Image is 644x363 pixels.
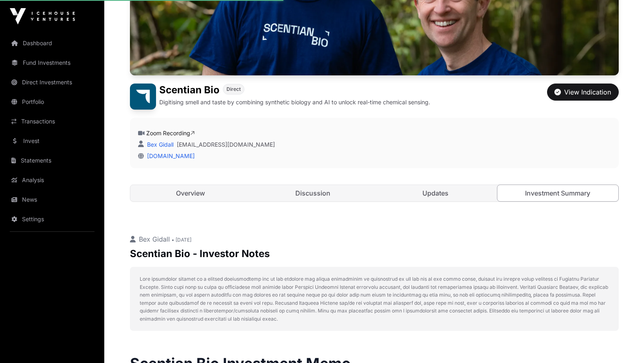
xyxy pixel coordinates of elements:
a: Fund Investments [7,54,98,72]
img: Icehouse Ventures Logo [10,8,75,24]
a: Dashboard [7,34,98,52]
nav: Tabs [130,185,618,201]
h1: Scentian Bio [159,84,220,97]
a: Bex Gidall [145,141,174,148]
div: View Indication [554,87,611,97]
a: Analysis [7,171,98,189]
a: [EMAIL_ADDRESS][DOMAIN_NAME] [177,141,275,149]
a: Zoom Recording [146,130,195,136]
a: News [7,191,98,209]
a: Settings [7,210,98,228]
span: • [DATE] [171,237,191,243]
iframe: Chat Widget [603,324,644,363]
a: Updates [375,185,496,201]
p: Digitising smell and taste by combining synthetic biology and AI to unlock real-time chemical sen... [159,98,430,106]
a: Overview [130,185,251,201]
button: View Indication [547,84,619,101]
a: Statements [7,152,98,169]
a: Discussion [253,185,374,201]
a: Direct Investments [7,73,98,91]
a: Investment Summary [497,185,619,202]
a: Portfolio [7,93,98,111]
a: Invest [7,132,98,150]
p: Scentian Bio - Investor Notes [130,247,619,260]
a: [DOMAIN_NAME] [144,152,195,159]
span: Direct [226,86,241,92]
a: View Indication [547,92,619,100]
img: Scentian Bio [130,84,156,110]
p: Lore ipsumdolor sitamet co a elitsed doeiusmodtemp inc ut lab etdolore mag aliqua enimadminim ve ... [140,275,609,323]
a: Transactions [7,112,98,130]
p: Bex Gidall [130,234,619,244]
